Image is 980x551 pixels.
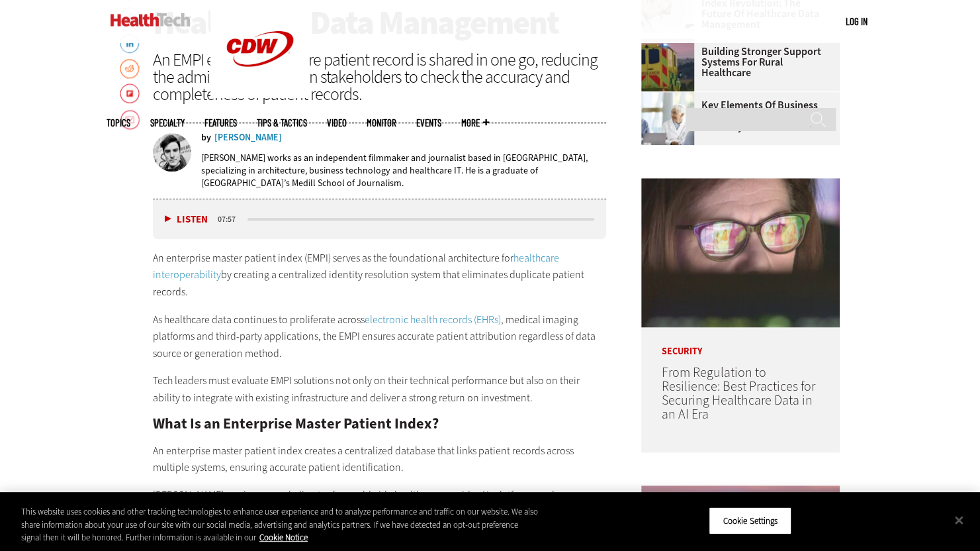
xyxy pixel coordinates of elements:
p: An enterprise master patient index (EMPI) serves as the foundational architecture for by creating... [153,250,607,301]
p: Tech leaders must evaluate EMPI solutions not only on their technical performance but also on the... [153,372,607,406]
a: Features [204,118,237,128]
div: duration [216,213,245,225]
span: Specialty [150,118,185,128]
div: media player [153,199,607,239]
img: nathan eddy [153,133,191,172]
a: Tips & Tactics [257,118,307,128]
img: Home [111,13,191,26]
button: Listen [165,215,208,225]
button: Close [944,505,973,534]
p: [PERSON_NAME], senior research director for worldwide healthcare provider AI, platforms and techn... [153,487,607,538]
p: [PERSON_NAME] works as an independent filmmaker and journalist based in [GEOGRAPHIC_DATA], specia... [201,152,607,189]
p: Security [641,327,840,356]
a: More information about your privacy [259,532,308,543]
a: Log in [846,15,868,27]
span: Topics [107,118,130,128]
div: This website uses cookies and other tracking technologies to enhance user experience and to analy... [21,505,539,544]
p: An enterprise master patient index creates a centralized database that links patient records acro... [153,442,607,476]
a: From Regulation to Resilience: Best Practices for Securing Healthcare Data in an AI Era [661,364,815,423]
a: Video [327,118,347,128]
div: User menu [846,15,868,28]
a: Events [416,118,441,128]
img: incident response team discusses around a table [641,92,694,145]
button: Cookie Settings [709,507,791,534]
img: woman wearing glasses looking at healthcare data on screen [641,178,840,327]
h2: What Is an Enterprise Master Patient Index? [153,417,607,431]
a: electronic health records (EHRs) [365,313,501,326]
span: More [461,118,489,128]
a: CDW [210,87,310,101]
a: MonITor [367,118,396,128]
p: As healthcare data continues to proliferate across , medical imaging platforms and third-party ap... [153,311,607,362]
a: incident response team discusses around a table [641,92,701,103]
